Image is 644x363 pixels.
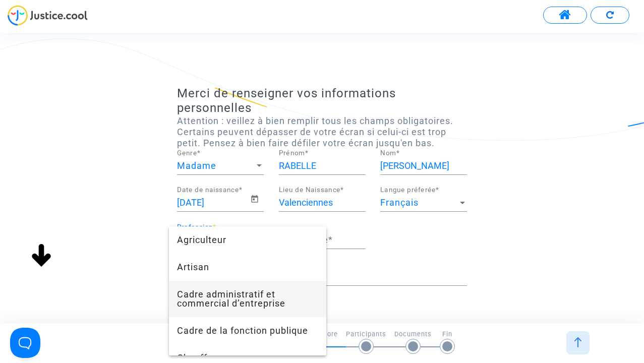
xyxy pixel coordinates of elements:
[177,281,318,317] span: Cadre administratif et commercial d’entreprise
[177,254,318,281] span: Artisan
[177,317,318,344] span: Cadre de la fonction publique
[177,226,318,254] span: Agriculteur
[10,328,40,358] iframe: Help Scout Beacon - Open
